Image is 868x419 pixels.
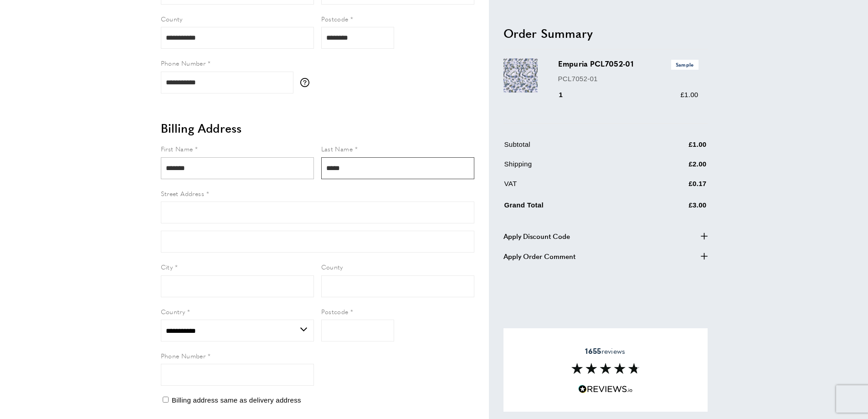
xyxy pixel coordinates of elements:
[558,73,699,84] p: PCL7052-01
[321,14,349,23] span: Postcode
[504,159,643,176] td: Shipping
[578,385,633,393] img: Reviews.io 5 stars
[321,262,343,271] span: County
[161,144,193,153] span: First Name
[680,91,698,98] span: £1.00
[503,25,708,41] h2: Order Summary
[163,397,169,403] input: Billing address same as delivery address
[161,189,205,198] span: Street Address
[558,89,576,100] div: 1
[585,345,601,356] strong: 1655
[503,230,570,241] span: Apply Discount Code
[161,14,183,23] span: County
[504,139,643,157] td: Subtotal
[644,159,707,176] td: £2.00
[503,58,538,93] img: Empuria PCL7052-01
[504,178,643,196] td: VAT
[644,178,707,196] td: £0.17
[161,120,474,136] h2: Billing Address
[321,144,353,153] span: Last Name
[558,58,699,69] h3: Empuria PCL7052-01
[161,262,173,271] span: City
[172,396,301,404] span: Billing address same as delivery address
[644,198,707,217] td: £3.00
[300,78,314,87] button: More information
[671,60,699,69] span: Sample
[504,198,643,217] td: Grand Total
[161,351,206,360] span: Phone Number
[585,346,625,355] span: reviews
[161,58,206,67] span: Phone Number
[321,307,349,316] span: Postcode
[644,139,707,157] td: £1.00
[503,250,575,261] span: Apply Order Comment
[161,307,185,316] span: Country
[571,363,640,374] img: Reviews section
